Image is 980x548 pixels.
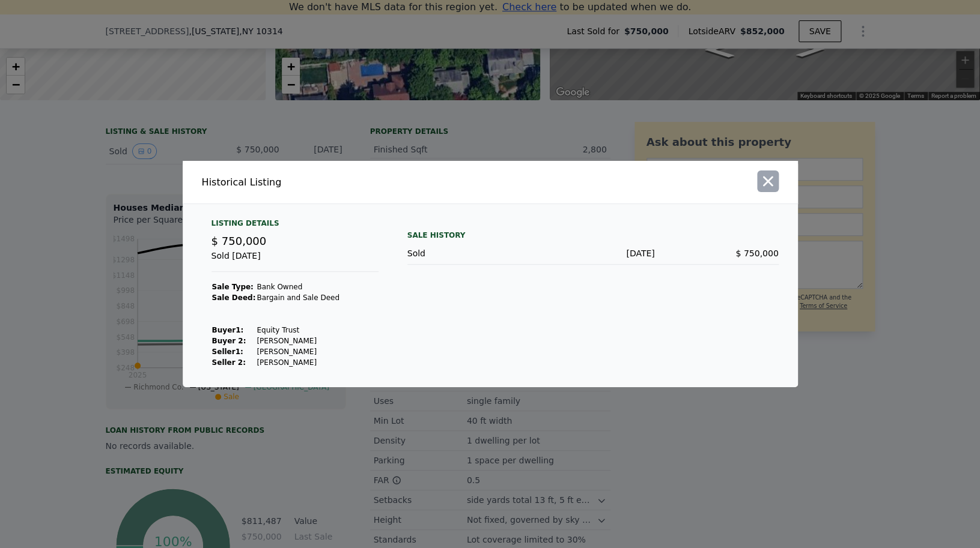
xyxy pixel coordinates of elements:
strong: Buyer 1 : [212,326,244,334]
td: [PERSON_NAME] [256,357,340,368]
span: $ 750,000 [212,235,267,247]
div: Sold [DATE] [212,250,379,272]
div: Listing Details [212,218,379,233]
strong: Sale Deed: [212,294,256,302]
strong: Buyer 2: [212,337,246,345]
td: Bargain and Sale Deed [256,292,340,303]
td: Equity Trust [256,325,340,336]
div: Sold [407,247,531,259]
strong: Seller 2: [212,358,246,367]
div: [DATE] [531,247,655,259]
td: [PERSON_NAME] [256,346,340,357]
td: Bank Owned [256,282,340,292]
div: Sale History [407,228,779,242]
strong: Seller 1 : [212,348,243,356]
div: Historical Listing [202,175,485,190]
strong: Sale Type: [212,283,254,291]
span: $ 750,000 [735,248,778,258]
td: [PERSON_NAME] [256,336,340,346]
